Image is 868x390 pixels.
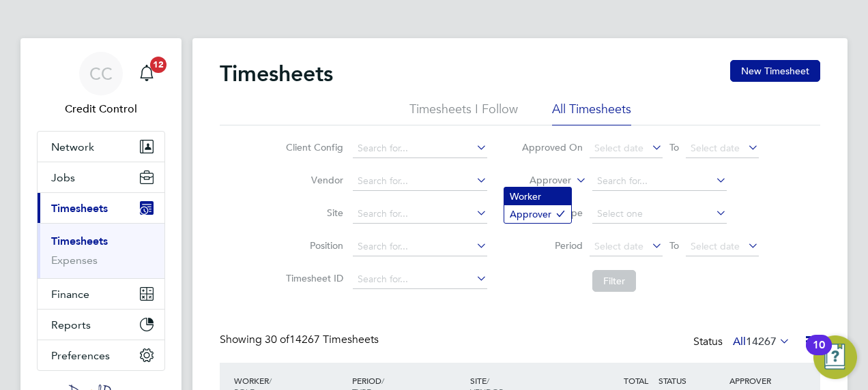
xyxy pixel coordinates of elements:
[38,132,164,162] button: Network
[353,205,487,224] input: Search for...
[665,138,683,156] span: To
[38,279,164,309] button: Finance
[220,333,381,347] div: Showing
[269,375,272,386] span: /
[409,101,518,125] li: Timesheets I Follow
[624,375,648,386] span: TOTAL
[521,239,583,252] label: Period
[282,141,343,153] label: Client Config
[552,101,631,125] li: All Timesheets
[282,174,343,186] label: Vendor
[504,205,571,223] li: Approver
[265,333,289,346] span: 30 of
[594,142,643,154] span: Select date
[89,65,113,82] span: CC
[220,60,333,87] h2: Timesheets
[691,240,740,252] span: Select date
[381,375,384,386] span: /
[592,172,727,191] input: Search for...
[353,270,487,289] input: Search for...
[51,202,108,215] span: Timesheets
[38,193,164,223] button: Timesheets
[282,239,343,252] label: Position
[51,318,91,331] span: Reports
[733,335,790,348] label: All
[51,349,110,362] span: Preferences
[521,141,583,153] label: Approved On
[38,162,164,192] button: Jobs
[38,310,164,340] button: Reports
[38,223,164,278] div: Timesheets
[133,52,160,95] a: 12
[813,345,825,363] div: 10
[51,288,89,301] span: Finance
[150,57,167,73] span: 12
[51,171,75,184] span: Jobs
[353,237,487,256] input: Search for...
[813,335,857,379] button: Open Resource Center, 10 new notifications
[487,375,489,386] span: /
[265,333,379,346] span: 14267 Timesheets
[51,140,94,153] span: Network
[510,174,571,187] label: Approver
[730,60,820,82] button: New Timesheet
[353,172,487,191] input: Search for...
[693,333,793,352] div: Status
[51,254,98,267] a: Expenses
[37,101,165,117] span: Credit Control
[665,237,683,254] span: To
[592,270,636,292] button: Filter
[51,235,108,247] a: Timesheets
[37,52,165,117] a: CCCredit Control
[594,240,643,252] span: Select date
[353,139,487,158] input: Search for...
[282,272,343,284] label: Timesheet ID
[504,187,571,205] li: Worker
[746,335,777,348] span: 14267
[282,207,343,219] label: Site
[592,205,727,224] input: Select one
[691,142,740,154] span: Select date
[38,340,164,370] button: Preferences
